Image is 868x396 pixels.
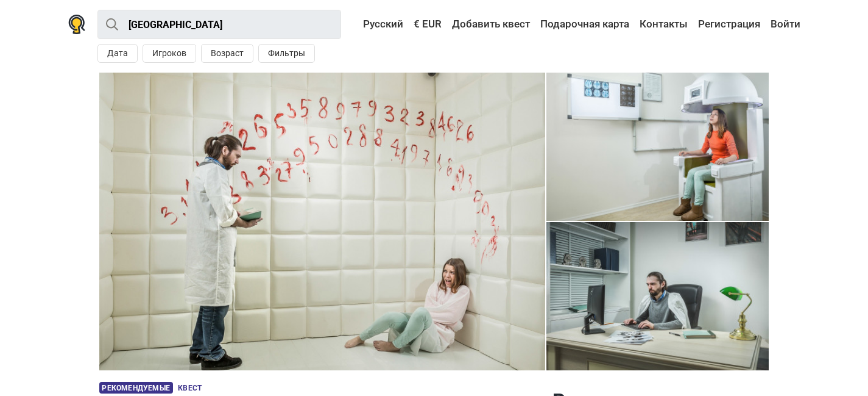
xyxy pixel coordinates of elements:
a: € EUR [411,13,445,35]
img: Психиатрическая больница photo 9 [99,73,545,370]
a: Психиатрическая больница photo 8 [99,73,545,370]
a: Русский [351,13,406,35]
img: Nowescape logo [68,15,85,34]
a: Психиатрическая больница photo 4 [546,222,769,370]
a: Психиатрическая больница photo 3 [546,73,769,221]
a: Подарочная карта [537,13,632,35]
input: Попробуйте “Лондон” [97,10,341,39]
button: Возраст [201,44,253,63]
img: Психиатрическая больница photo 5 [546,222,769,370]
a: Добавить квест [449,13,533,35]
img: Русский [355,20,363,29]
button: Фильтры [258,44,315,63]
span: Рекомендуемые [99,382,173,394]
a: Войти [767,13,800,35]
button: Дата [97,44,138,63]
img: Психиатрическая больница photo 4 [546,73,769,221]
a: Контакты [637,13,691,35]
span: Квест [178,384,202,392]
button: Игроков [143,44,196,63]
a: Регистрация [695,13,763,35]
